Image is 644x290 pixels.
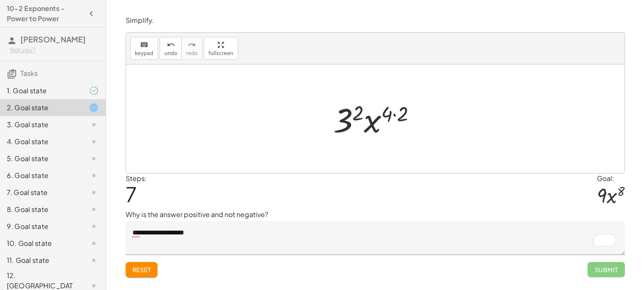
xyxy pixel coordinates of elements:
[186,50,197,56] span: redo
[188,40,196,50] i: redo
[89,170,99,181] i: Task not started.
[20,69,38,78] span: Tasks
[89,255,99,265] i: Task not started.
[597,173,624,184] div: Goal:
[126,221,625,255] textarea: To enrich screen reader interactions, please activate Accessibility in Grammarly extension settings
[89,204,99,215] i: Task not started.
[7,204,75,215] div: 8. Goal state
[130,37,158,60] button: keyboardkeypad
[7,170,75,181] div: 6. Goal state
[126,174,147,183] label: Steps:
[7,221,75,231] div: 9. Goal state
[208,50,233,56] span: fullscreen
[7,103,75,113] div: 2. Goal state
[164,50,177,56] span: undo
[89,153,99,164] i: Task not started.
[7,255,75,265] div: 11. Goal state
[132,266,151,273] span: Reset
[7,187,75,198] div: 7. Goal state
[89,238,99,248] i: Task not started.
[89,120,99,130] i: Task not started.
[7,153,75,164] div: 5. Goal state
[204,37,238,60] button: fullscreen
[7,3,84,24] h4: 10-2 Exponents - Power to Power
[89,86,99,96] i: Task finished and part of it marked as correct.
[89,221,99,231] i: Task not started.
[167,40,175,50] i: undo
[126,181,137,207] span: 7
[160,37,182,60] button: undoundo
[7,86,75,96] div: 1. Goal state
[181,37,202,60] button: redoredo
[140,40,148,50] i: keyboard
[135,50,154,56] span: keypad
[20,34,86,44] span: [PERSON_NAME]
[89,137,99,147] i: Task not started.
[7,137,75,147] div: 4. Goal state
[89,187,99,198] i: Task not started.
[126,16,625,25] p: Simplify.
[7,238,75,248] div: 10. Goal state
[89,103,99,113] i: Task started.
[7,120,75,130] div: 3. Goal state
[10,46,99,54] div: Not you?
[126,262,158,277] button: Reset
[126,209,625,220] p: Why is the answer positive and not negative?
